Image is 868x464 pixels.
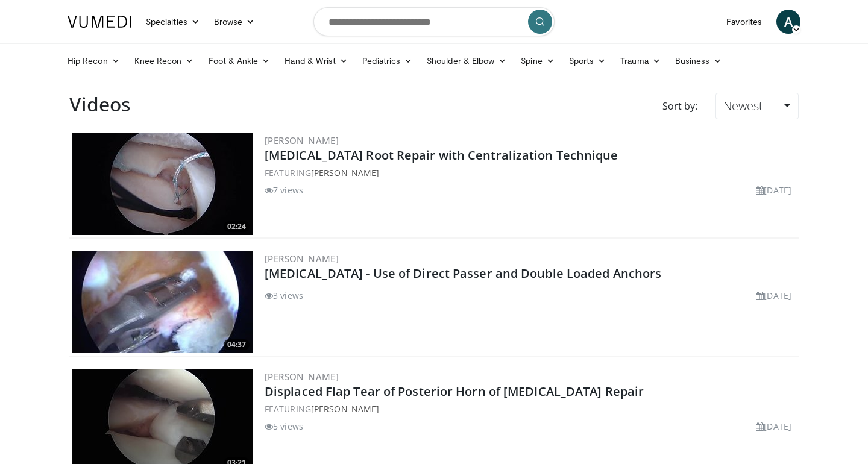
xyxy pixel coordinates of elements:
[756,289,791,302] li: [DATE]
[613,49,668,73] a: Trauma
[72,251,253,353] img: cd449402-123d-47f7-b112-52d159f17939.300x170_q85_crop-smart_upscale.jpg
[562,49,614,73] a: Sports
[265,134,339,146] a: [PERSON_NAME]
[201,49,278,73] a: Foot & Ankle
[72,251,253,353] a: 04:37
[265,420,303,433] li: 5 views
[756,420,791,433] li: [DATE]
[224,221,250,232] span: 02:24
[756,184,791,196] li: [DATE]
[265,383,644,400] a: Displaced Flap Tear of Posterior Horn of [MEDICAL_DATA] Repair
[265,147,618,163] a: [MEDICAL_DATA] Root Repair with Centralization Technique
[68,16,131,28] img: VuMedi Logo
[127,49,201,73] a: Knee Recon
[139,10,207,34] a: Specialties
[715,93,799,119] a: Newest
[311,167,379,178] a: [PERSON_NAME]
[277,49,355,73] a: Hand & Wrist
[265,252,339,265] a: [PERSON_NAME]
[653,93,706,119] div: Sort by:
[265,265,661,281] a: [MEDICAL_DATA] - Use of Direct Passer and Double Loaded Anchors
[265,371,339,383] a: [PERSON_NAME]
[265,184,303,196] li: 7 views
[265,289,303,302] li: 3 views
[668,49,729,73] a: Business
[72,133,253,235] a: 02:24
[265,403,796,415] div: FEATURING
[265,166,796,179] div: FEATURING
[224,339,250,350] span: 04:37
[207,10,262,34] a: Browse
[72,133,253,235] img: 926032fc-011e-4e04-90f2-afa899d7eae5.300x170_q85_crop-smart_upscale.jpg
[311,403,379,415] a: [PERSON_NAME]
[355,49,420,73] a: Pediatrics
[69,93,130,116] h2: Videos
[420,49,514,73] a: Shoulder & Elbow
[514,49,561,73] a: Spine
[313,7,555,36] input: Search topics, interventions
[60,49,127,73] a: Hip Recon
[723,98,763,114] span: Newest
[719,10,769,34] a: Favorites
[776,10,800,34] a: A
